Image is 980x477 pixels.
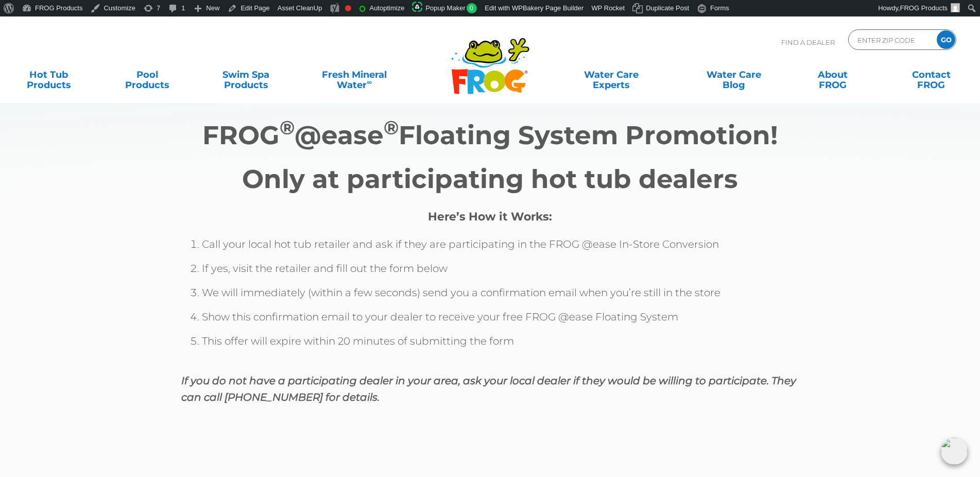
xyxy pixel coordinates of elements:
[856,32,926,47] input: Zip Code Form
[428,210,552,224] strong: Here’s How it Works:
[696,64,772,85] a: Water CareBlog
[202,309,799,333] li: Show this confirmation email to your dealer to receive your free FROG @ease Floating System
[295,120,384,151] strong: @ease
[202,333,799,357] li: This offer will expire within 20 minutes of submitting the form
[280,116,295,139] sup: ®
[794,64,871,85] a: AboutFROG
[202,120,280,151] strong: FROG
[242,163,738,195] strong: Only at participating hot tub dealers
[109,64,186,85] a: PoolProducts
[941,438,968,465] img: openIcon
[208,64,284,85] a: Swim SpaProducts
[306,64,402,85] a: Fresh MineralWater∞
[202,284,799,309] li: We will immediately (within a few seconds) send you a confirmation email when you’re still in the...
[10,64,87,85] a: Hot TubProducts
[202,260,799,284] li: If yes, visit the retailer and fill out the form below
[781,29,835,55] p: Find A Dealer
[345,5,351,11] div: Focus keyphrase not set
[467,3,477,13] span: 0
[893,64,970,85] a: ContactFROG
[900,4,948,12] span: FROG Products
[399,120,778,151] strong: Floating System Promotion!
[384,116,399,139] sup: ®
[181,374,796,403] em: If you do not have a participating dealer in your area, ask your local dealer if they would be wi...
[202,236,799,260] li: Call your local hot tub retailer and ask if they are participating in the FROG @ease In-Store Con...
[937,30,955,49] input: GO
[367,78,372,86] sup: ∞
[549,64,674,85] a: Water CareExperts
